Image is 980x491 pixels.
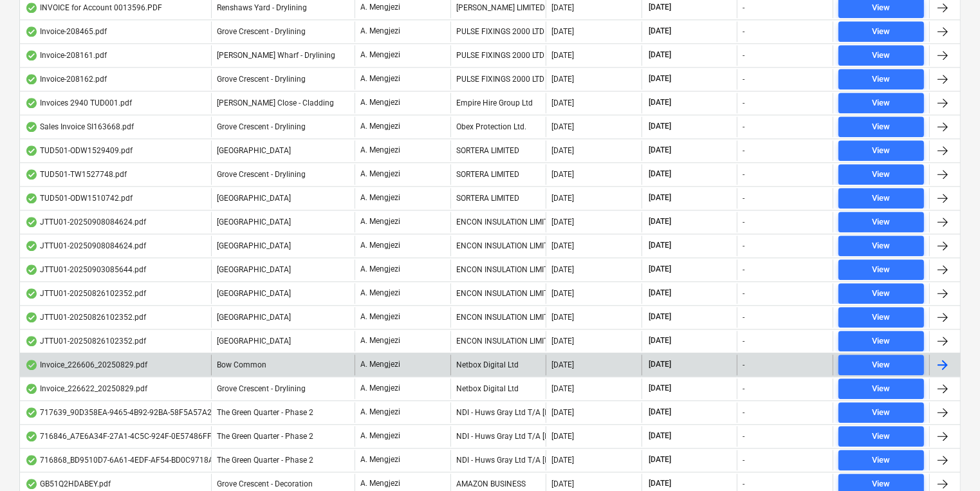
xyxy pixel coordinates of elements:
[450,212,546,232] div: ENCON INSULATION LIMITED
[873,286,891,301] div: View
[838,283,924,304] button: View
[217,170,306,179] span: Grove Crescent - Drylining
[647,145,672,156] span: [DATE]
[25,455,244,465] div: 716868_BD9510D7-6A61-4EDF-AF54-BD0C9718A0DF.PDF
[25,431,38,441] div: OCR finished
[217,194,291,203] span: Camden Goods Yard
[873,1,891,15] div: View
[873,96,891,111] div: View
[25,145,38,156] div: OCR finished
[217,218,291,227] span: Camden Goods Yard
[25,384,38,394] div: OCR finished
[838,402,924,423] button: View
[838,378,924,399] button: View
[25,431,243,441] div: 716846_A7E6A34F-27A1-4C5C-924F-0E57486FFD0B.PDF
[217,3,307,12] span: Renshaws Yard - Drylining
[743,384,744,393] div: -
[838,212,924,232] button: View
[551,432,574,441] div: [DATE]
[360,97,400,108] p: A. Mengjezi
[873,429,891,444] div: View
[551,337,574,346] div: [DATE]
[838,307,924,328] button: View
[647,407,672,418] span: [DATE]
[217,337,291,346] span: Camden Goods Yard
[743,51,744,60] div: -
[450,164,546,185] div: SORTERA LIMITED
[551,456,574,465] div: [DATE]
[25,264,38,275] div: OCR finished
[551,27,574,36] div: [DATE]
[647,288,672,299] span: [DATE]
[450,331,546,351] div: ENCON INSULATION LIMITED
[25,193,38,203] div: OCR finished
[551,289,574,298] div: [DATE]
[743,146,744,155] div: -
[838,450,924,470] button: View
[916,429,980,491] iframe: Chat Widget
[743,241,744,250] div: -
[360,264,400,275] p: A. Mengjezi
[743,98,744,107] div: -
[450,283,546,304] div: ENCON INSULATION LIMITED
[647,478,672,489] span: [DATE]
[25,169,127,180] div: TUD501-TW1527748.pdf
[551,122,574,131] div: [DATE]
[743,360,744,369] div: -
[647,264,672,275] span: [DATE]
[743,408,744,417] div: -
[217,51,335,60] span: Montgomery's Wharf - Drylining
[873,191,891,206] div: View
[25,122,134,132] div: Sales Invoice SI163668.pdf
[873,120,891,134] div: View
[25,407,242,418] div: 717639_90D358EA-9465-4B92-92BA-58F5A57A2733.PDF
[450,69,546,89] div: PULSE FIXINGS 2000 LTD
[838,116,924,137] button: View
[25,384,147,394] div: Invoice_226622_20250829.pdf
[838,69,924,89] button: View
[647,26,672,37] span: [DATE]
[450,402,546,423] div: NDI - Huws Gray Ltd T/A [PERSON_NAME]
[360,478,400,489] p: A. Mengjezi
[25,145,133,156] div: TUD501-ODW1529409.pdf
[25,264,146,275] div: JTTU01-20250903085644.pdf
[551,75,574,84] div: [DATE]
[25,3,162,13] div: INVOICE for Account 0013596.PDF
[873,310,891,325] div: View
[360,407,400,418] p: A. Mengjezi
[25,26,38,37] div: OCR finished
[873,72,891,87] div: View
[217,432,313,441] span: The Green Quarter - Phase 2
[873,405,891,420] div: View
[217,146,291,155] span: Camden Goods Yard
[360,216,400,227] p: A. Mengjezi
[360,50,400,60] p: A. Mengjezi
[647,169,672,180] span: [DATE]
[217,384,306,393] span: Grove Crescent - Drylining
[551,241,574,250] div: [DATE]
[360,26,400,37] p: A. Mengjezi
[450,45,546,66] div: PULSE FIXINGS 2000 LTD
[217,27,306,36] span: Grove Crescent - Drylining
[551,170,574,179] div: [DATE]
[25,407,38,418] div: OCR finished
[551,51,574,60] div: [DATE]
[838,426,924,447] button: View
[838,45,924,66] button: View
[450,450,546,470] div: NDI - Huws Gray Ltd T/A [PERSON_NAME]
[647,359,672,370] span: [DATE]
[217,479,313,488] span: Grove Crescent - Decoration
[647,431,672,441] span: [DATE]
[647,121,672,132] span: [DATE]
[360,383,400,394] p: A. Mengjezi
[25,122,38,132] div: OCR finished
[25,26,107,37] div: Invoice-208465.pdf
[217,408,313,417] span: The Green Quarter - Phase 2
[360,73,400,84] p: A. Mengjezi
[360,288,400,299] p: A. Mengjezi
[838,188,924,208] button: View
[873,167,891,182] div: View
[25,98,132,108] div: Invoices 2940 TUD001.pdf
[360,169,400,180] p: A. Mengjezi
